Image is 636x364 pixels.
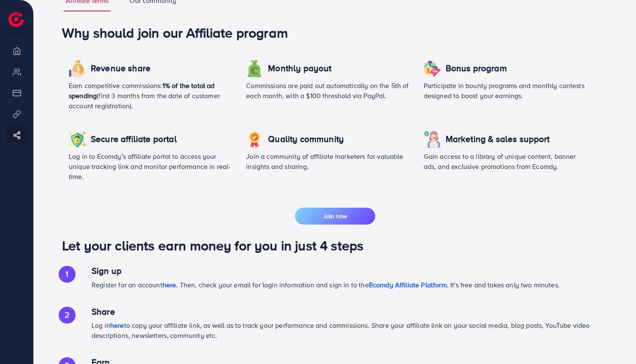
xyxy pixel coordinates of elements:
img: icon revenue share [246,131,263,148]
span: here [162,280,176,289]
p: Earn competitive commissions: (first 3 months from the date of customer account registration). [69,80,233,111]
span: Ecomdy Affiliate Platform [369,280,447,289]
span: 1% of the total ad spending [69,81,215,100]
h4: Monthly payout [268,63,331,74]
p: Join a community of affiliate marketers for valuable insights and sharing. [246,151,410,171]
p: Log in to Ecomdy’s affiliate portal to access your unique tracking link and monitor performance i... [69,151,233,182]
div: 1 [59,266,76,283]
img: icon revenue share [424,60,441,77]
span: Join now [323,212,347,220]
p: Gain access to a library of unique content, banner ads, and exclusive promotions from Ecomdy. [424,151,587,171]
img: icon revenue share [69,60,86,77]
img: icon revenue share [69,131,86,148]
h4: Bonus program [446,63,507,74]
div: 2 [59,307,76,324]
h4: Marketing & sales support [446,134,550,145]
img: logo [8,12,24,27]
img: icon revenue share [424,131,441,148]
h4: Sign up [92,266,595,276]
h4: Share [92,307,595,317]
h4: Revenue share [91,63,151,74]
p: Participate in bounty programs and monthly contests designed to boost your earnings. [424,80,587,101]
iframe: Chat [600,326,630,358]
span: here [110,321,124,330]
p: Commissions are paid out automatically on the 5th of each month, with a $100 threshold via PayPal. [246,80,410,101]
img: icon revenue share [246,60,263,77]
p: Register for an account . Then, check your email for login information and sign in to the . It's ... [92,280,595,290]
h4: Secure affiliate portal [91,134,177,145]
h1: Let your clients earn money for you in just 4 steps [62,237,608,253]
h4: Quality community [268,134,344,145]
button: Join now [295,208,375,225]
p: Log in to copy your affiliate link, as well as to track your performance and commissions. Share y... [92,320,595,340]
h1: Why should join our Affiliate program [62,24,608,40]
